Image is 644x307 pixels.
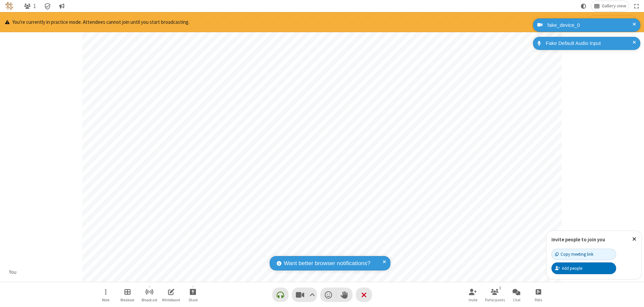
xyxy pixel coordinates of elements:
div: fake_device_0 [545,21,635,29]
p: You're currently in practice mode. Attendees cannot join until you start broadcasting. [5,18,190,26]
span: Invite [469,298,477,302]
button: Open menu [96,285,116,304]
div: Meeting details Encryption enabled [41,1,54,11]
span: Gallery view [602,3,626,9]
div: Copy meeting link [555,251,593,257]
button: Connect your audio [272,288,288,302]
span: Whiteboard [162,298,180,302]
button: Start broadcasting [589,15,637,29]
button: Add people [551,262,616,274]
button: Open poll [528,285,548,304]
button: Start sharing [183,285,203,304]
button: Open chat [506,285,527,304]
span: 1 [33,3,36,9]
button: Using system theme [578,1,589,11]
button: Conversation [56,1,67,11]
button: Change layout [591,1,629,11]
span: Share [189,298,198,302]
div: 1 [497,285,503,291]
button: Stop video (⌘+Shift+V) [292,288,317,302]
button: Copy meeting link [551,249,616,260]
button: Open participant list [485,285,505,304]
span: Broadcast [142,298,157,302]
button: End or leave meeting [356,288,372,302]
span: Participants [485,298,505,302]
button: Open participant list [21,1,39,11]
button: Close popover [627,231,641,247]
button: Fullscreen [632,1,642,11]
span: Chat [513,298,521,302]
span: More [102,298,109,302]
button: Open shared whiteboard [161,285,181,304]
button: Send a reaction [320,288,336,302]
button: Raise hand [336,288,353,302]
button: Start broadcast [139,285,159,304]
span: Want better browser notifications? [284,259,370,268]
label: Invite people to join you [551,236,605,243]
button: Invite participants (⌘+Shift+I) [463,285,483,304]
button: Video setting [308,288,317,302]
span: Breakout [120,298,135,302]
button: Manage Breakout Rooms [117,285,138,304]
span: Polls [535,298,542,302]
div: Fake Default Audio Input [543,40,635,47]
div: You [7,268,19,276]
img: QA Selenium DO NOT DELETE OR CHANGE [5,2,13,10]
